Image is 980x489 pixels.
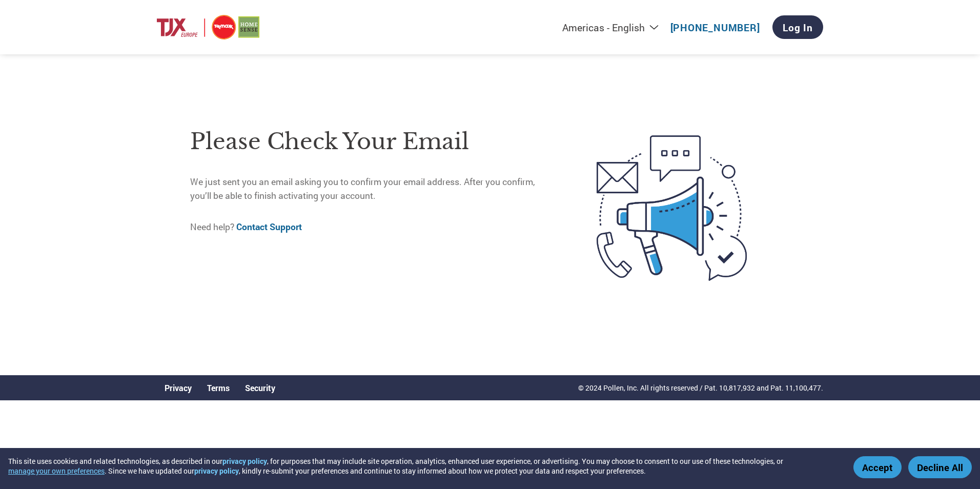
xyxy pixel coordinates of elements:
[853,456,902,478] button: Accept
[670,21,760,34] a: [PHONE_NUMBER]
[554,117,790,299] img: open-email
[222,456,267,466] a: privacy policy
[578,382,823,393] p: © 2024 Pollen, Inc. All rights reserved / Pat. 10,817,932 and Pat. 11,100,477.
[207,382,230,393] a: Terms
[190,125,554,158] h1: Please check your email
[236,221,302,233] a: Contact Support
[908,456,972,478] button: Decline All
[165,382,192,393] a: Privacy
[8,466,105,476] button: manage your own preferences
[190,175,554,202] p: We just sent you an email asking you to confirm your email address. After you confirm, you’ll be ...
[194,466,239,476] a: privacy policy
[772,15,823,39] a: Log In
[8,456,839,476] div: This site uses cookies and related technologies, as described in our , for purposes that may incl...
[245,382,275,393] a: Security
[190,220,554,234] p: Need help?
[157,13,259,42] img: TJX Europe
